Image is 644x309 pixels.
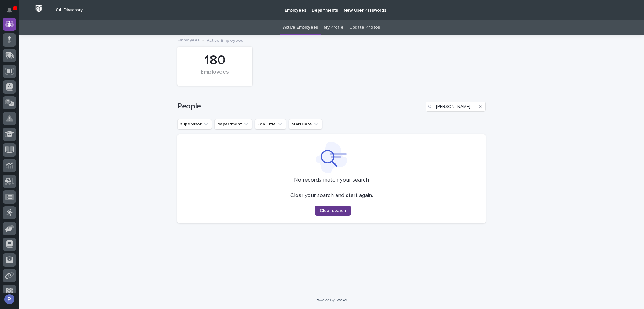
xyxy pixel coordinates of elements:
[188,69,241,82] div: Employees
[315,206,351,216] button: Clear search
[290,192,373,199] p: Clear your search and start again.
[289,119,322,129] button: startDate
[283,20,318,35] a: Active Employees
[177,119,212,129] button: supervisor
[255,119,286,129] button: Job Title
[14,6,16,10] p: 1
[320,208,346,213] span: Clear search
[33,3,45,14] img: Workspace Logo
[315,298,347,302] a: Powered By Stacker
[214,119,252,129] button: department
[56,8,83,13] h2: 04. Directory
[177,102,423,111] h1: People
[8,8,16,18] div: Notifications1
[349,20,380,35] a: Update Photos
[324,20,344,35] a: My Profile
[207,36,243,43] p: Active Employees
[188,52,241,68] div: 180
[185,177,478,184] p: No records match your search
[3,4,16,17] button: Notifications
[426,102,486,112] input: Search
[3,293,16,306] button: users-avatar
[177,36,200,43] a: Employees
